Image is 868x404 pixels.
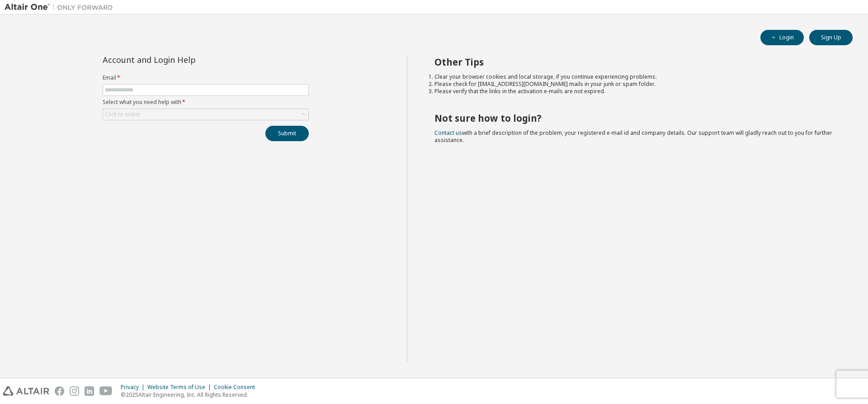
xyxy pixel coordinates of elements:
a: Contact us [434,129,462,137]
h2: Other Tips [434,56,837,68]
div: Click to select [103,109,308,120]
button: Submit [265,126,309,141]
img: Altair One [5,3,118,12]
label: Email [103,74,309,81]
div: Click to select [105,111,140,118]
li: Please check for [EMAIL_ADDRESS][DOMAIN_NAME] mails in your junk or spam folder. [434,81,837,88]
button: Sign Up [809,30,853,45]
img: altair_logo.svg [3,386,49,396]
li: Please verify that the links in the activation e-mails are not expired. [434,88,837,95]
span: with a brief description of the problem, your registered e-mail id and company details. Our suppo... [434,129,832,144]
div: Account and Login Help [103,56,268,63]
div: Privacy [121,384,147,391]
button: Login [760,30,804,45]
li: Clear your browser cookies and local storage, if you continue experiencing problems. [434,73,837,81]
div: Website Terms of Use [147,384,214,391]
div: Cookie Consent [214,384,260,391]
img: youtube.svg [99,386,113,396]
img: instagram.svg [70,386,79,396]
p: © 2025 Altair Engineering, Inc. All Rights Reserved. [121,391,260,399]
img: linkedin.svg [85,386,94,396]
label: Select what you need help with [103,99,309,106]
h2: Not sure how to login? [434,112,837,124]
img: facebook.svg [55,386,64,396]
